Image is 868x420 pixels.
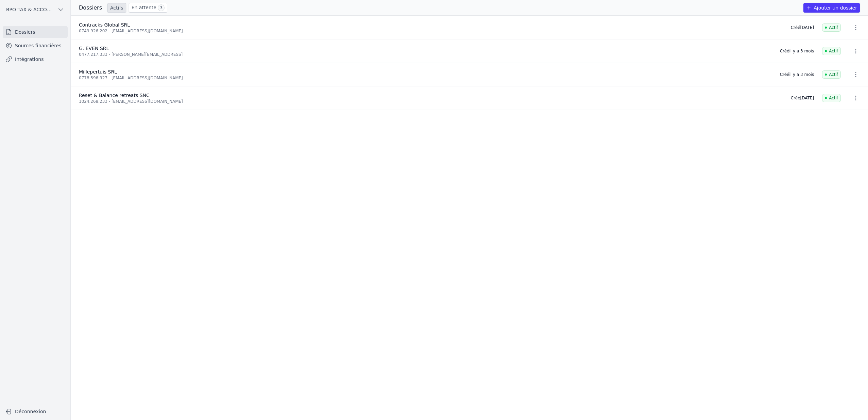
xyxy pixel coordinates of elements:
div: 1024.268.233 - [EMAIL_ADDRESS][DOMAIN_NAME] [79,99,783,104]
div: 0477.217.333 - [PERSON_NAME][EMAIL_ADDRESS] [79,52,772,57]
div: Créé [DATE] [791,25,814,30]
span: Reset & Balance retreats SNC [79,93,150,98]
div: 0749.926.202 - [EMAIL_ADDRESS][DOMAIN_NAME] [79,28,783,34]
span: Actif [822,47,841,55]
div: Créé il y a 3 mois [780,48,814,54]
span: Millepertuis SRL [79,69,117,75]
span: Actif [822,23,841,32]
h3: Dossiers [79,4,102,12]
a: Intégrations [3,53,68,65]
a: Dossiers [3,26,68,38]
div: Créé [DATE] [791,95,814,101]
span: Contracks Global SRL [79,22,130,28]
a: En attente 3 [129,3,167,13]
button: Déconnexion [3,406,68,417]
button: BPO TAX & ACCOUNTANCY SRL [3,4,68,15]
a: Sources financières [3,39,68,52]
span: Actif [822,70,841,79]
button: Ajouter un dossier [803,3,860,13]
span: 3 [158,4,165,11]
span: Actif [822,94,841,102]
a: Actifs [107,3,126,13]
div: Créé il y a 3 mois [780,72,814,77]
div: 0778.596.927 - [EMAIL_ADDRESS][DOMAIN_NAME] [79,75,772,81]
span: G. EVEN SRL [79,46,109,51]
span: BPO TAX & ACCOUNTANCY SRL [6,6,55,13]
